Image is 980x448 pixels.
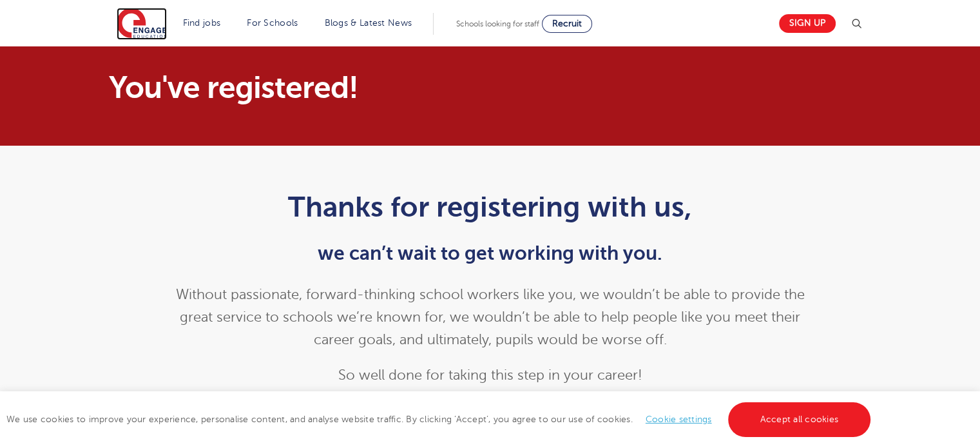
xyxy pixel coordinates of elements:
a: Recruit [542,15,592,33]
img: Engage Education [117,8,167,40]
span: We use cookies to improve your experience, personalise content, and analyse website traffic. By c... [6,414,874,424]
h1: Thanks for registering with us, [174,191,806,223]
a: Find jobs [183,18,221,28]
p: Without passionate, forward-thinking school workers like you, we wouldn’t be able to provide the ... [174,284,806,351]
p: So well done for taking this step in your career! [174,364,806,387]
a: Accept all cookies [728,402,871,437]
a: Sign up [779,14,836,33]
a: Blogs & Latest News [325,18,412,28]
span: Recruit [552,19,582,28]
h2: we can’t wait to get working with you. [174,242,806,264]
a: For Schools [247,18,298,28]
a: Cookie settings [646,414,712,424]
span: Schools looking for staff [456,19,539,28]
h1: You've registered! [109,72,611,103]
